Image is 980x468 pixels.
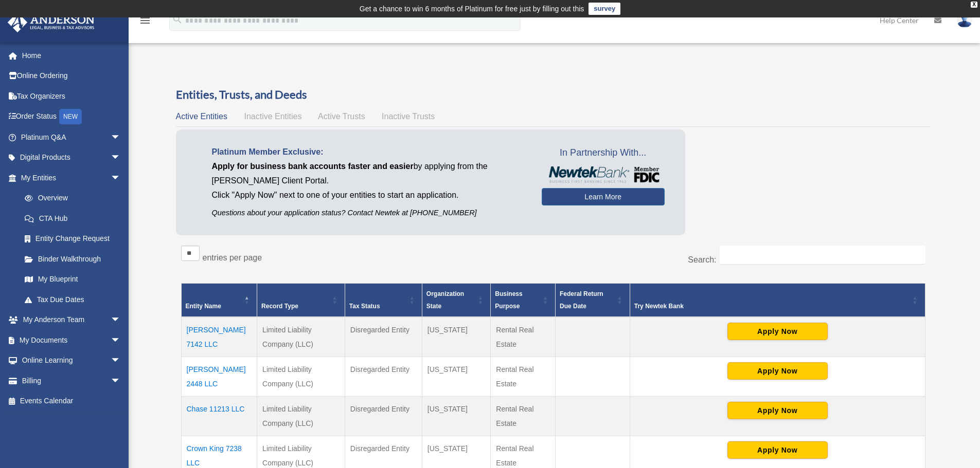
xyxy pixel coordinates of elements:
th: Entity Name: Activate to invert sorting [181,284,257,317]
a: Tax Organizers [7,86,136,106]
a: Online Ordering [7,66,136,86]
a: My Entitiesarrow_drop_down [7,167,131,188]
a: survey [589,3,620,15]
td: Disregarded Entity [345,317,422,357]
a: Platinum Q&Aarrow_drop_down [7,127,136,147]
div: close [971,2,977,8]
span: In Partnership With... [542,145,665,161]
a: My Anderson Teamarrow_drop_down [7,310,136,330]
div: Get a chance to win 6 months of Platinum for free just by filling out this [360,3,584,15]
button: Apply Now [727,362,828,380]
td: Chase 11213 LLC [181,397,257,436]
span: arrow_drop_down [111,370,131,391]
p: Click "Apply Now" next to one of your entities to start an application. [212,188,526,202]
h3: Entities, Trusts, and Deeds [176,87,931,103]
a: Digital Productsarrow_drop_down [7,147,136,168]
i: search [172,14,183,25]
span: Record Type [261,303,298,310]
td: Rental Real Estate [491,357,556,397]
td: Rental Real Estate [491,317,556,357]
button: Apply Now [727,402,828,419]
a: menu [139,18,151,27]
a: Home [7,45,136,66]
span: arrow_drop_down [111,127,131,148]
td: Disregarded Entity [345,357,422,397]
td: Limited Liability Company (LLC) [257,397,345,436]
span: Tax Status [349,303,380,310]
th: Tax Status: Activate to sort [345,284,422,317]
span: Inactive Entities [244,112,301,121]
a: Order StatusNEW [7,106,136,127]
div: NEW [59,109,82,124]
span: arrow_drop_down [111,310,131,331]
span: arrow_drop_down [111,350,131,371]
span: Entity Name [186,303,221,310]
i: menu [139,14,151,27]
a: Billingarrow_drop_down [7,370,136,391]
p: Questions about your application status? Contact Newtek at [PHONE_NUMBER] [212,207,526,219]
span: arrow_drop_down [111,147,131,169]
span: arrow_drop_down [111,167,131,189]
div: Try Newtek Bank [634,300,910,312]
img: Anderson Advisors Platinum Portal [5,12,98,32]
a: Entity Change Request [14,229,131,249]
img: User Pic [957,13,972,28]
td: [PERSON_NAME] 7142 LLC [181,317,257,357]
span: Active Trusts [318,112,365,121]
a: Learn More [542,188,665,205]
a: Online Learningarrow_drop_down [7,350,136,371]
a: Events Calendar [7,391,136,411]
a: Binder Walkthrough [14,249,131,269]
span: arrow_drop_down [111,330,131,351]
td: [PERSON_NAME] 2448 LLC [181,357,257,397]
td: Disregarded Entity [345,397,422,436]
th: Federal Return Due Date: Activate to sort [556,284,630,317]
th: Try Newtek Bank : Activate to sort [630,284,925,317]
td: [US_STATE] [422,357,491,397]
label: Search: [688,255,716,264]
label: entries per page [203,253,262,262]
span: Active Entities [176,112,227,121]
td: Limited Liability Company (LLC) [257,317,345,357]
button: Apply Now [727,323,828,340]
th: Record Type: Activate to sort [257,284,345,317]
span: Federal Return Due Date [560,290,603,310]
span: Business Purpose [495,290,522,310]
p: by applying from the [PERSON_NAME] Client Portal. [212,159,526,188]
td: Rental Real Estate [491,397,556,436]
td: Limited Liability Company (LLC) [257,357,345,397]
a: Overview [14,188,126,209]
a: CTA Hub [14,208,131,229]
span: Inactive Trusts [382,112,435,121]
span: Organization State [426,290,464,310]
button: Apply Now [727,441,828,459]
a: My Blueprint [14,269,131,290]
a: My Documentsarrow_drop_down [7,330,136,350]
td: [US_STATE] [422,317,491,357]
img: NewtekBankLogoSM.png [547,166,660,183]
a: Tax Due Dates [14,289,131,310]
p: Platinum Member Exclusive: [212,145,526,159]
th: Organization State: Activate to sort [422,284,491,317]
span: Apply for business bank accounts faster and easier [212,162,414,171]
th: Business Purpose: Activate to sort [491,284,556,317]
td: [US_STATE] [422,397,491,436]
